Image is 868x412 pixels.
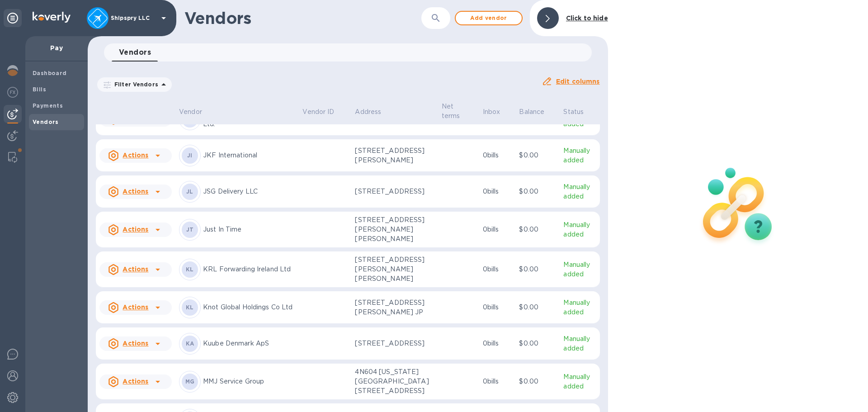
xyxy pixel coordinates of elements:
p: Vendor [179,107,202,117]
img: Logo [33,12,71,23]
b: KL [186,266,194,273]
p: Manually added [563,146,596,165]
b: KL [186,304,194,311]
p: [STREET_ADDRESS] [355,187,434,196]
p: Kuube Denmark ApS [203,339,295,348]
span: Net terms [442,102,476,121]
p: 0 bills [483,265,512,274]
p: 0 bills [483,151,512,160]
p: Manually added [563,182,596,201]
b: Payments [33,102,63,109]
p: $0.00 [519,187,556,196]
span: Add vendor [463,13,514,24]
p: Manually added [563,372,596,391]
u: Actions [123,340,148,347]
b: Vendors [33,118,59,125]
p: $0.00 [519,151,556,160]
img: Foreign exchange [7,87,18,98]
p: 0 bills [483,303,512,312]
u: Edit columns [556,78,600,85]
p: 0 bills [483,377,512,386]
b: KA [186,340,194,347]
p: [STREET_ADDRESS][PERSON_NAME][PERSON_NAME] [355,215,434,244]
span: Address [355,107,393,117]
span: Inbox [483,107,512,117]
p: Manually added [563,298,596,317]
p: JSG Delivery LLC [203,187,295,196]
p: [STREET_ADDRESS][PERSON_NAME] [355,146,434,165]
p: [STREET_ADDRESS][PERSON_NAME] JP [355,298,434,317]
p: Manually added [563,220,596,239]
p: Knot Global Holdings Co Ltd [203,303,295,312]
p: Manually added [563,260,596,279]
p: Vendor ID [302,107,334,117]
span: Vendors [119,46,151,59]
span: Vendor [179,107,214,117]
p: Balance [519,107,544,117]
p: Net terms [442,102,464,121]
p: Status [563,107,584,117]
h1: Vendors [184,9,397,28]
span: Vendor ID [302,107,346,117]
p: 0 bills [483,339,512,348]
b: Click to hide [566,14,608,22]
p: 4N604 [US_STATE][GEOGRAPHIC_DATA][STREET_ADDRESS] [355,367,434,396]
u: Actions [123,226,148,233]
p: 0 bills [483,225,512,234]
p: MMJ Service Group [203,377,295,386]
p: Filter Vendors [111,81,158,88]
p: [STREET_ADDRESS][PERSON_NAME][PERSON_NAME] [355,255,434,284]
p: $0.00 [519,225,556,234]
u: Actions [123,188,148,195]
p: Pay [33,43,80,52]
b: MG [185,378,195,385]
u: Actions [123,378,148,385]
p: Inbox [483,107,500,117]
p: JKF International [203,151,295,160]
p: KRL Forwarding Ireland Ltd [203,265,295,274]
button: Add vendor [455,11,523,25]
span: Balance [519,107,556,117]
p: $0.00 [519,265,556,274]
b: Dashboard [33,70,67,76]
p: $0.00 [519,339,556,348]
div: Unpin categories [4,9,22,27]
u: Actions [123,152,148,159]
p: Shipspry LLC [111,15,156,21]
p: $0.00 [519,303,556,312]
u: Actions [123,303,148,311]
p: Manually added [563,334,596,353]
u: Actions [123,265,148,273]
p: Just In Time [203,225,295,234]
p: $0.00 [519,377,556,386]
p: Address [355,107,381,117]
b: JL [186,188,193,195]
b: JT [186,226,194,233]
b: Bills [33,86,46,93]
b: JI [187,152,193,159]
p: [STREET_ADDRESS] [355,339,434,348]
p: 0 bills [483,187,512,196]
